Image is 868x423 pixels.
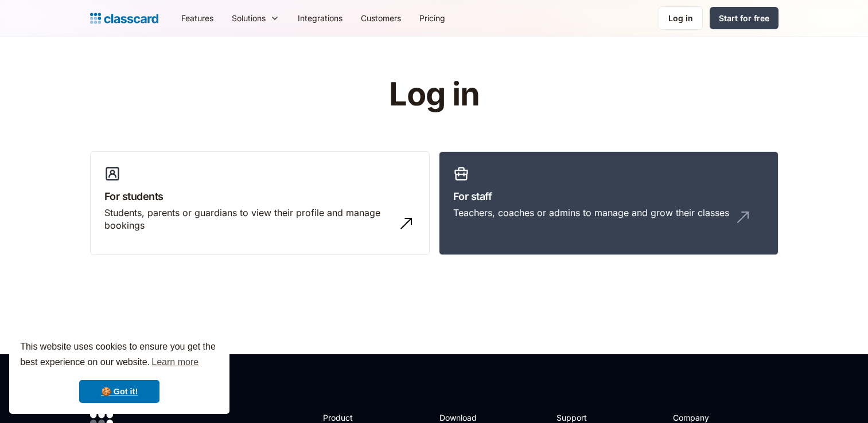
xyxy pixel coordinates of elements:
h3: For staff [453,189,764,204]
div: cookieconsent [9,329,229,414]
div: Solutions [232,12,266,24]
a: Start for free [710,7,779,29]
div: Start for free [719,12,769,24]
a: For studentsStudents, parents or guardians to view their profile and manage bookings [90,151,430,256]
a: dismiss cookie message [79,380,159,403]
div: Log in [668,12,693,24]
a: Features [172,5,223,31]
a: Integrations [289,5,352,31]
a: learn more about cookies [150,354,200,371]
a: Log in [659,6,703,30]
h3: For students [104,189,415,204]
div: Solutions [223,5,289,31]
a: home [90,10,158,26]
span: This website uses cookies to ensure you get the best experience on our website. [20,340,219,371]
a: Customers [352,5,410,31]
a: For staffTeachers, coaches or admins to manage and grow their classes [439,151,779,256]
div: Students, parents or guardians to view their profile and manage bookings [104,206,392,232]
h1: Log in [252,77,616,112]
a: Pricing [410,5,454,31]
div: Teachers, coaches or admins to manage and grow their classes [453,206,729,219]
